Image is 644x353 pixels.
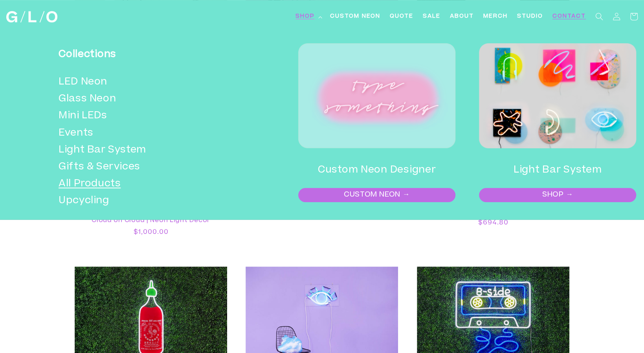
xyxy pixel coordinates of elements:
span: Studio [517,13,543,21]
a: SALE [418,8,445,26]
a: Custom Neon [325,8,385,26]
span: Custom Neon [330,13,380,21]
h2: Light Bar System [479,160,636,180]
img: Image 2 [479,43,636,148]
summary: Shop [291,8,325,26]
a: Merch [479,8,512,26]
a: Light Bar System [59,142,232,159]
summary: Search [591,8,608,25]
a: Cloud on Cloud | Neon Light Decor [83,217,219,224]
a: CUSTOM NEON → [299,189,455,201]
span: Shop [295,13,315,21]
a: All Products [59,176,232,193]
a: Contact [548,8,591,26]
a: Studio [512,8,548,26]
span: About [450,13,474,21]
img: Image 1 [298,43,455,148]
span: Merch [483,13,508,21]
a: GLO Studio [4,8,61,26]
span: Contact [552,13,586,21]
a: SHOP → [480,189,635,201]
a: Quote [385,8,418,26]
iframe: Chat Widget [503,243,644,353]
a: LED Neon [59,74,232,91]
a: Upcycling [59,193,232,210]
a: About [445,8,479,26]
a: Glass Neon [59,91,232,108]
img: GLO Studio [6,11,57,22]
h2: Custom Neon Designer [298,160,455,180]
span: SALE [423,13,440,21]
span: Quote [390,13,413,21]
a: Mini LEDs [59,108,232,125]
a: Gifts & Services [59,159,232,176]
a: Events [59,125,232,142]
h3: Collections [59,45,232,64]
